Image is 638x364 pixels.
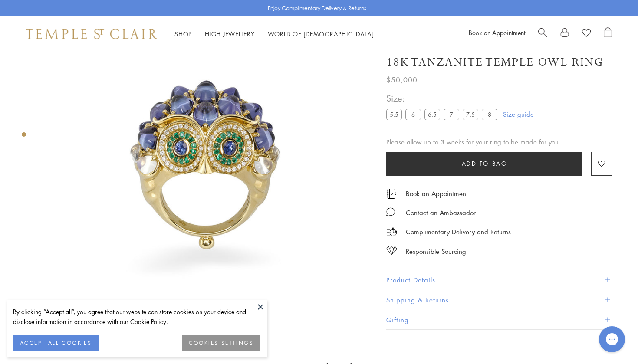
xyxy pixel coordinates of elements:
div: Please allow up to 3 weeks for your ring to be made for you. [386,136,612,147]
button: Gifting [386,310,612,329]
label: 8 [482,109,497,120]
label: 5.5 [386,109,402,120]
div: Responsible Sourcing [406,246,466,257]
label: 7 [444,109,459,120]
img: icon_sourcing.svg [386,246,397,255]
a: Book an Appointment [406,189,468,198]
a: Book an Appointment [469,28,525,37]
span: $50,000 [386,74,418,85]
h1: 18K Tanzanite Temple Owl Ring [386,55,604,70]
a: Open Shopping Bag [604,27,612,40]
button: Add to bag [386,151,582,175]
img: icon_delivery.svg [386,226,397,237]
img: Temple St. Clair [26,29,157,39]
a: High JewelleryHigh Jewellery [205,30,255,38]
button: ACCEPT ALL COOKIES [13,335,99,351]
nav: Main navigation [174,29,374,39]
a: Search [538,27,547,40]
span: Add to bag [462,159,507,168]
a: ShopShop [174,30,192,38]
a: View Wishlist [582,27,591,40]
label: 6.5 [424,109,440,120]
span: Size: [386,91,501,105]
img: MessageIcon-01_2.svg [386,207,395,216]
button: Shipping & Returns [386,290,612,310]
label: 6 [405,109,421,120]
p: Enjoy Complimentary Delivery & Returns [268,4,366,13]
a: Size guide [503,110,534,118]
iframe: Gorgias live chat messenger [595,323,629,355]
a: World of [DEMOGRAPHIC_DATA]World of [DEMOGRAPHIC_DATA] [268,30,374,38]
label: 7.5 [463,109,478,120]
div: Contact an Ambassador [406,207,476,218]
div: By clicking “Accept all”, you agree that our website can store cookies on your device and disclos... [13,307,260,327]
p: Complimentary Delivery and Returns [406,226,511,237]
button: Product Details [386,270,612,290]
div: Product gallery navigation [22,130,26,144]
img: icon_appointment.svg [386,188,397,198]
button: COOKIES SETTINGS [182,335,260,351]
